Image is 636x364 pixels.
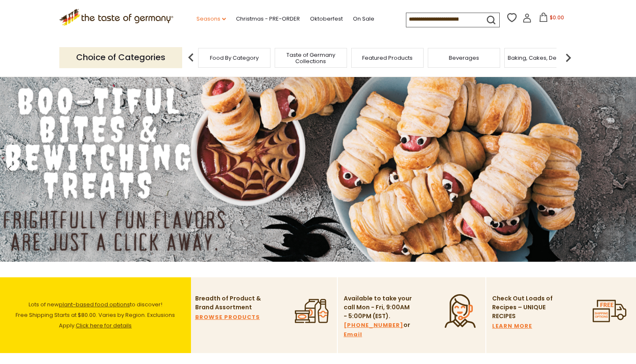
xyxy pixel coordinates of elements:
[59,47,182,68] p: Choice of Categories
[344,294,413,339] p: Available to take your call Mon - Fri, 9:00AM - 5:00PM (EST). or
[492,294,553,321] p: Check Out Loads of Recipes – UNIQUE RECIPES
[344,330,362,339] a: Email
[353,14,374,24] a: On Sale
[550,14,564,21] span: $0.00
[492,321,532,331] a: LEARN MORE
[59,300,130,308] a: plant-based food options
[310,14,343,24] a: Oktoberfest
[195,313,260,322] a: BROWSE PRODUCTS
[210,55,259,61] a: Food By Category
[277,52,344,64] a: Taste of Germany Collections
[196,14,226,24] a: Seasons
[508,55,573,61] a: Baking, Cakes, Desserts
[560,49,577,66] img: next arrow
[76,321,132,329] a: Click here for details
[344,321,403,330] a: [PHONE_NUMBER]
[533,13,569,25] button: $0.00
[362,55,413,61] a: Featured Products
[183,49,199,66] img: previous arrow
[236,14,300,24] a: Christmas - PRE-ORDER
[195,294,265,312] p: Breadth of Product & Brand Assortment
[16,300,175,329] span: Lots of new to discover! Free Shipping Starts at $80.00. Varies by Region. Exclusions Apply.
[449,55,479,61] a: Beverages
